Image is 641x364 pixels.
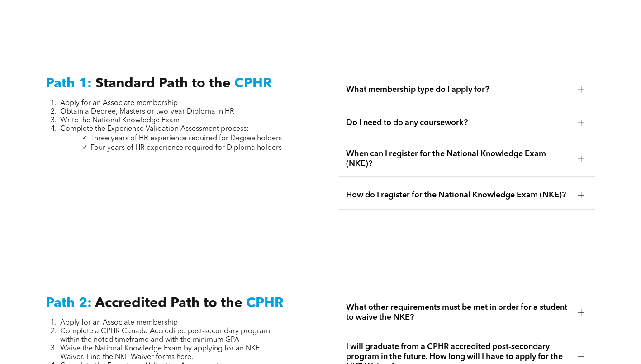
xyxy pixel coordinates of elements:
[60,319,178,326] span: Apply for an Associate membership
[90,144,282,152] span: Four years of HR experience required for Diploma holders
[346,190,571,200] span: How do I register for the National Knowledge Exam (NKE)?
[346,85,571,95] span: What membership type do I apply for?
[60,328,270,344] span: Complete a CPHR Canada Accredited post-secondary program within the noted timeframe and with the ...
[60,100,178,107] span: Apply for an Associate membership
[46,297,92,310] span: Path 2:
[346,302,571,322] span: What other requirements must be met in order for a student to waive the NKE?
[246,297,284,310] span: CPHR
[60,117,180,124] span: Write the National Knowledge Exam
[60,345,260,361] span: Waive the National Knowledge Exam by applying for an NKE Waiver. Find the NKE Waiver forms here.
[346,118,571,128] span: Do I need to do any coursework?
[60,108,234,115] span: Obtain a Degree, Masters or two-year Diploma in HR
[346,149,571,169] span: When can I register for the National Knowledge Exam (NKE)?
[95,297,242,310] span: Accredited Path to the
[234,77,272,91] span: CPHR
[95,77,231,91] span: Standard Path to the
[46,77,92,91] span: Path 1:
[60,125,249,133] span: Complete the Experience Validation Assessment process:
[90,135,282,142] span: Three years of HR experience required for Degree holders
